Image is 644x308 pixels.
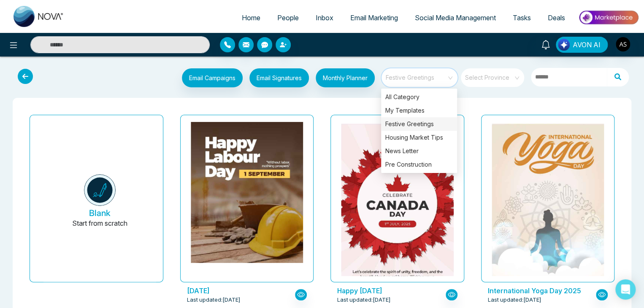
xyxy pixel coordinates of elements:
[381,158,457,171] div: Pre Construction
[381,131,457,144] div: Housing Market Tips
[616,37,630,51] img: User Avatar
[134,122,359,262] img: novacrm
[337,286,445,296] p: Happy Canada Day 2025
[504,10,539,26] a: Tasks
[406,10,504,26] a: Social Media Management
[84,174,116,206] img: novacrm
[182,68,243,87] button: Email Campaigns
[381,90,457,104] div: All Category
[350,14,398,22] span: Email Marketing
[556,37,608,53] button: AVON AI
[43,122,156,282] button: BlankStart from scratch
[243,68,309,89] a: Email Signatures
[277,14,299,22] span: People
[14,6,64,27] img: Nova CRM Logo
[415,14,496,22] span: Social Media Management
[558,39,570,51] img: Lead Flow
[242,14,260,22] span: Home
[175,73,243,81] a: Email Campaigns
[187,286,295,296] p: Labour Day 2025
[337,296,391,304] span: Last updated: [DATE]
[513,14,531,22] span: Tasks
[573,40,601,50] span: AVON AI
[269,10,307,26] a: People
[578,8,639,27] img: Market-place.gif
[381,144,457,158] div: News Letter
[381,104,457,117] div: My Templates
[539,10,574,26] a: Deals
[488,286,596,296] p: International Yoga Day 2025
[307,10,342,26] a: Inbox
[309,68,375,89] a: Monthly Planner
[342,10,406,26] a: Email Marketing
[615,279,636,300] div: Open Intercom Messenger
[89,208,111,218] h5: Blank
[488,296,541,304] span: Last updated: [DATE]
[381,117,457,131] div: Festive Greetings
[316,14,333,22] span: Inbox
[249,68,309,87] button: Email Signatures
[187,296,241,304] span: Last updated: [DATE]
[72,218,127,238] p: Start from scratch
[548,14,565,22] span: Deals
[233,10,269,26] a: Home
[386,71,455,84] span: Festive Greetings
[316,68,375,87] button: Monthly Planner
